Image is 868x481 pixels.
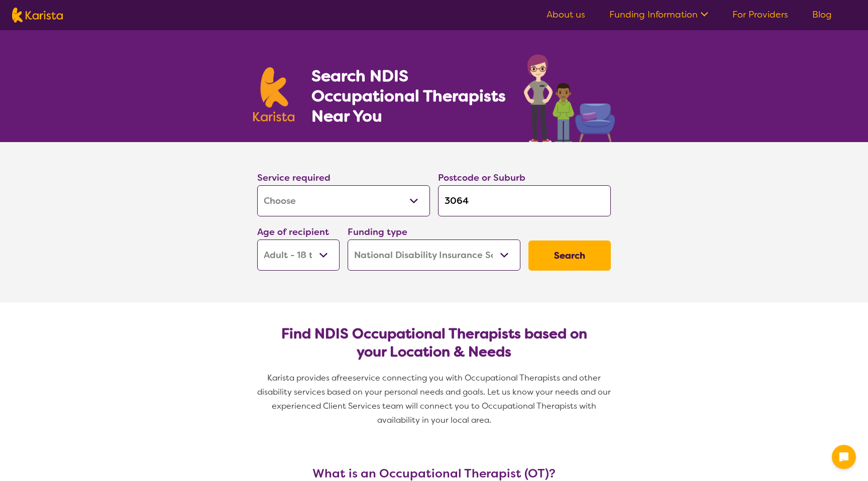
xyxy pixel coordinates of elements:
a: About us [547,9,585,21]
a: For Providers [732,9,788,21]
h3: What is an Occupational Therapist (OT)? [253,466,615,480]
span: free [337,373,353,383]
a: Blog [812,9,832,21]
img: Karista logo [12,8,63,23]
input: Type [438,185,611,216]
label: Postcode or Suburb [438,172,525,184]
label: Age of recipient [257,226,329,238]
label: Service required [257,172,331,184]
button: Search [528,240,611,271]
h2: Find NDIS Occupational Therapists based on your Location & Needs [265,325,603,361]
label: Funding type [348,226,407,238]
img: Karista logo [253,67,294,122]
span: service connecting you with Occupational Therapists and other disability services based on your p... [257,373,613,425]
a: Funding Information [609,9,708,21]
img: occupational-therapy [524,54,615,142]
span: Karista provides a [267,373,337,383]
h1: Search NDIS Occupational Therapists Near You [311,66,507,126]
